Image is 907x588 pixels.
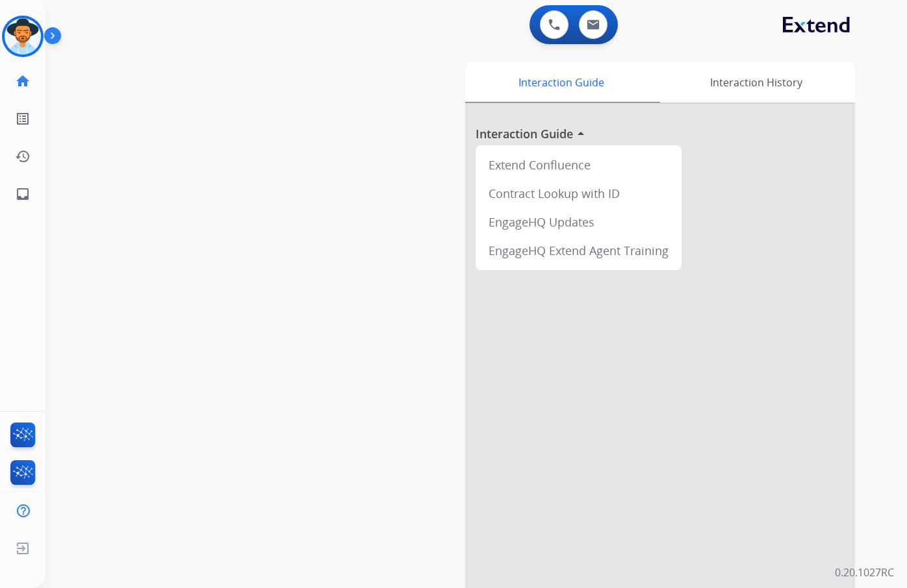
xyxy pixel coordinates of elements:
mat-icon: list_alt [15,111,31,127]
mat-icon: inbox [15,186,31,202]
mat-icon: history [15,149,31,164]
div: Interaction Guide [465,62,657,103]
div: Contract Lookup with ID [481,179,676,208]
div: Interaction History [657,62,855,103]
img: avatar [5,18,41,55]
div: EngageHQ Updates [481,208,676,236]
mat-icon: home [15,73,31,89]
div: EngageHQ Extend Agent Training [481,236,676,265]
p: 0.20.1027RC [835,565,894,580]
div: Extend Confluence [481,151,676,179]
